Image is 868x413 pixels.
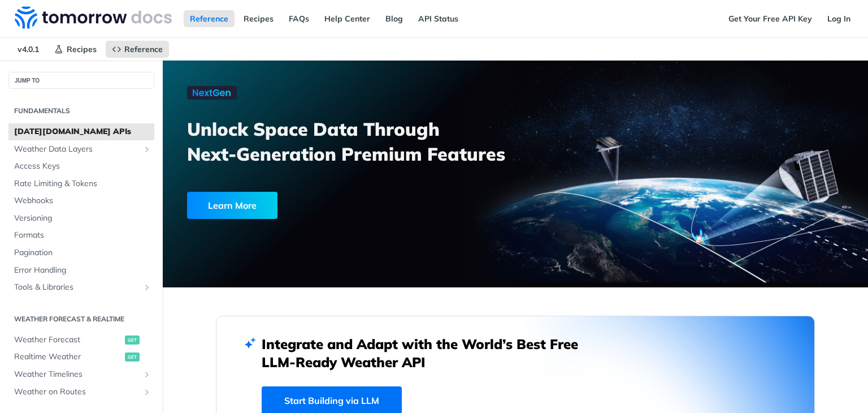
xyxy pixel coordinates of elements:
a: FAQs [283,10,315,27]
h2: Weather Forecast & realtime [8,314,154,324]
a: Realtime Weatherget [8,349,154,365]
span: get [125,352,140,362]
a: Blog [379,10,409,27]
a: Recipes [237,10,280,27]
a: Pagination [8,244,154,261]
a: Help Center [318,10,376,27]
a: Weather TimelinesShow subpages for Weather Timelines [8,366,154,383]
a: Weather Data LayersShow subpages for Weather Data Layers [8,141,154,158]
button: Show subpages for Tools & Libraries [142,283,151,292]
button: JUMP TO [8,72,154,89]
span: Recipes [67,44,97,54]
span: v4.0.1 [11,41,45,58]
span: Tools & Libraries [14,282,140,293]
a: Webhooks [8,192,154,209]
a: Get Your Free API Key [722,10,818,27]
span: Weather on Routes [14,386,140,398]
a: Reference [106,41,169,58]
a: API Status [412,10,465,27]
a: Reference [184,10,235,27]
img: Tomorrow.io Weather API Docs [15,6,172,29]
button: Show subpages for Weather Data Layers [142,145,151,154]
span: Weather Timelines [14,369,140,380]
span: Reference [124,44,163,54]
button: Show subpages for Weather Timelines [142,370,151,379]
span: Versioning [14,213,151,224]
h2: Fundamentals [8,106,154,116]
a: Versioning [8,210,154,227]
span: Access Keys [14,161,151,172]
span: Realtime Weather [14,351,122,363]
span: Webhooks [14,195,151,206]
a: Log In [821,10,857,27]
a: Access Keys [8,158,154,175]
a: Formats [8,227,154,244]
div: Learn More [187,192,277,219]
a: Error Handling [8,262,154,279]
a: Learn More [187,192,459,219]
a: Weather on RoutesShow subpages for Weather on Routes [8,384,154,401]
span: Rate Limiting & Tokens [14,178,151,190]
h2: Integrate and Adapt with the World’s Best Free LLM-Ready Weather API [262,335,595,371]
img: NextGen [187,86,237,100]
span: Weather Data Layers [14,144,140,155]
button: Show subpages for Weather on Routes [142,388,151,397]
a: [DATE][DOMAIN_NAME] APIs [8,123,154,140]
span: Error Handling [14,265,151,276]
a: Tools & LibrariesShow subpages for Tools & Libraries [8,279,154,296]
span: [DATE][DOMAIN_NAME] APIs [14,126,151,137]
span: get [125,335,140,345]
a: Recipes [48,41,103,58]
a: Rate Limiting & Tokens [8,175,154,192]
span: Weather Forecast [14,334,122,346]
span: Pagination [14,247,151,259]
h3: Unlock Space Data Through Next-Generation Premium Features [187,117,528,166]
span: Formats [14,230,151,241]
a: Weather Forecastget [8,332,154,349]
